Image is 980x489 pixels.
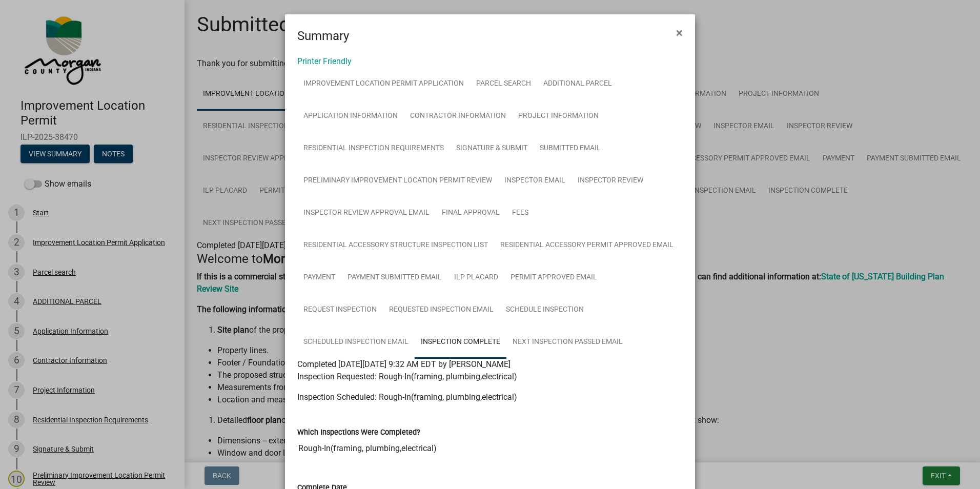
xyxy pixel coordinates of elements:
[571,165,649,197] a: Inspector Review
[297,197,436,230] a: Inspector Review Approval Email
[676,26,683,40] span: ×
[297,326,415,359] a: Scheduled Inspection Email
[504,261,603,294] a: Permit Approved Email
[341,261,448,294] a: Payment Submitted Email
[297,261,341,294] a: Payment
[436,197,506,230] a: Final Approval
[297,132,450,165] a: Residential Inspection Requirements
[297,68,470,100] a: Improvement Location Permit Application
[297,294,383,327] a: Request Inspection
[297,371,683,383] p: Inspection Requested: Rough-In(framing, plumbing,electrical)
[404,100,512,133] a: Contractor Information
[534,132,607,165] a: Submitted Email
[498,165,571,197] a: Inspector Email
[470,68,537,100] a: Parcel search
[297,27,349,45] h4: Summary
[500,294,590,327] a: Schedule Inspection
[297,429,420,436] label: Which Inspections Were Completed?
[297,56,352,66] a: Printer Friendly
[383,294,500,327] a: Requested Inspection Email
[668,18,691,47] button: Close
[512,100,605,133] a: Project Information
[297,359,511,369] span: Completed [DATE][DATE] 9:32 AM EDT by [PERSON_NAME]
[537,68,618,100] a: ADDITIONAL PARCEL
[297,391,683,403] p: Inspection Scheduled: Rough-In(framing, plumbing,electrical)
[506,197,535,230] a: Fees
[494,229,680,262] a: Residential Accessory Permit Approved Email
[506,326,629,359] a: Next Inspection Passed Email
[297,100,404,133] a: Application Information
[297,165,498,197] a: Preliminary Improvement Location Permit Review
[415,326,506,359] a: Inspection Complete
[448,261,504,294] a: ILP Placard
[297,229,494,262] a: Residential Accessory Structure Inspection List
[450,132,534,165] a: Signature & Submit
